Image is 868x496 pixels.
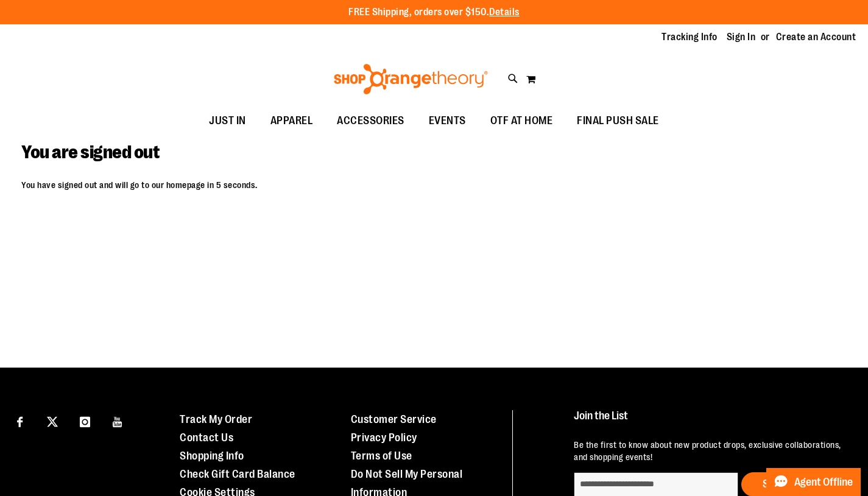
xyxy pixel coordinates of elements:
[258,107,325,135] a: APPAREL
[417,107,478,135] a: EVENTS
[197,107,258,135] a: JUST IN
[270,107,313,134] span: APPAREL
[325,107,417,135] a: ACCESSORIES
[489,7,520,18] a: Details
[351,450,412,462] a: Terms of Use
[478,107,565,135] a: OTF AT HOME
[47,416,58,427] img: Twitter
[180,450,244,462] a: Shopping Info
[577,107,659,134] span: FINAL PUSH SALE
[9,410,30,431] a: Visit our Facebook page
[209,107,246,134] span: JUST IN
[490,107,553,134] span: OTF AT HOME
[662,30,718,44] a: Tracking Info
[763,478,796,490] span: Sign Up
[21,142,159,162] span: You are signed out
[180,413,252,425] a: Track My Order
[337,107,404,134] span: ACCESSORIES
[429,107,466,134] span: EVENTS
[348,5,520,19] p: FREE Shipping, orders over $150.
[776,30,856,44] a: Create an Account
[107,410,129,431] a: Visit our Youtube page
[794,477,853,488] span: Agent Offline
[766,468,861,496] button: Agent Offline
[74,410,96,431] a: Visit our Instagram page
[574,439,845,463] p: Be the first to know about new product drops, exclusive collaborations, and shopping events!
[21,179,847,191] p: You have signed out and will go to our homepage in 5 seconds.
[351,431,417,444] a: Privacy Policy
[180,468,295,480] a: Check Gift Card Balance
[727,30,756,44] a: Sign In
[565,107,671,135] a: FINAL PUSH SALE
[42,410,63,431] a: Visit our X page
[574,410,845,433] h4: Join the List
[332,64,490,94] img: Shop Orangetheory
[180,431,233,444] a: Contact Us
[351,413,437,425] a: Customer Service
